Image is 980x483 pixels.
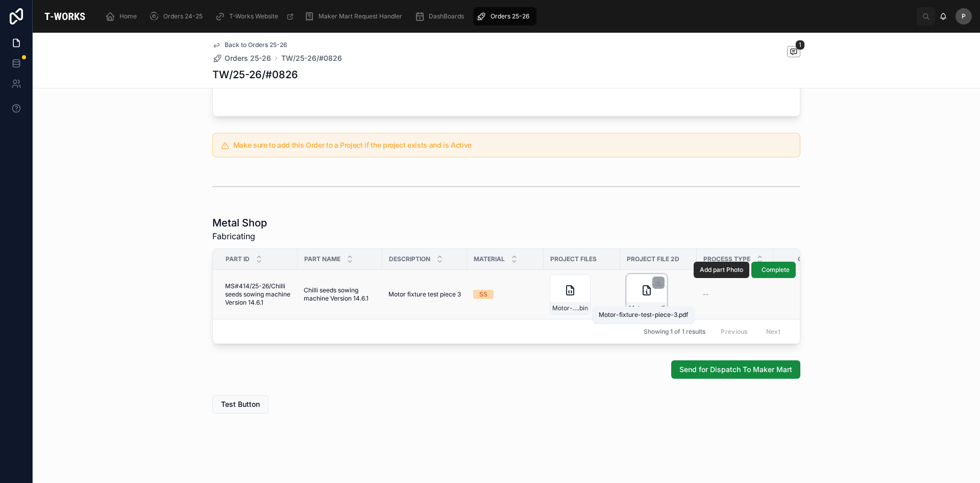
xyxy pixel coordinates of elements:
[578,304,588,312] span: .bin
[679,364,792,375] span: Send for Dispatch To Maker Mart
[97,5,917,28] div: scrollable content
[474,255,505,263] span: Material
[225,53,271,63] span: Orders 25-26
[229,12,278,20] span: T-Works Website
[41,8,89,25] img: App logo
[550,255,597,263] span: Project Files
[654,304,665,312] span: .pdf
[694,262,749,278] button: Add part Photo
[212,67,298,82] h1: TW/25-26/#0826
[304,286,376,303] span: Chilli seeds sowing machine Version 14.6.1
[751,262,796,278] button: Complete
[479,290,487,299] div: SS
[102,7,144,26] a: Home
[163,12,203,20] span: Orders 24-25
[798,255,830,263] span: Quantity
[301,7,409,26] a: Maker Mart Request Handler
[212,41,287,49] a: Back to Orders 25-26
[629,304,654,312] span: Motor-fixture-test-piece-3
[491,12,529,20] span: Orders 25-26
[389,255,430,263] span: Description
[212,53,271,63] a: Orders 25-26
[787,46,800,59] button: 1
[225,41,287,49] span: Back to Orders 25-26
[962,12,966,20] span: P
[146,7,210,26] a: Orders 24-25
[671,360,800,379] button: Send for Dispatch To Maker Mart
[552,304,578,312] span: Motor-fixture--test-piece-3
[779,290,844,298] span: 1
[221,399,260,409] span: Test Button
[700,266,743,274] span: Add part Photo
[473,7,536,26] a: Orders 25-26
[212,7,299,26] a: T-Works Website
[281,53,342,63] a: TW/25-26/#0826
[388,290,461,298] span: Motor fixture test piece 3
[762,266,790,274] span: Complete
[225,282,291,307] span: MS#414/25-26/Chilli seeds sowing machine Version 14.6.1
[318,12,402,20] span: Maker Mart Request Handler
[644,328,705,336] span: Showing 1 of 1 results
[411,7,471,26] a: DashBoards
[233,142,792,149] h5: Make sure to add this Order to a Project if the project exists and is Active
[795,40,805,50] span: 1
[304,255,340,263] span: Part Name
[226,255,250,263] span: Part ID
[599,311,688,319] div: Motor-fixture-test-piece-3.pdf
[119,12,137,20] span: Home
[429,12,464,20] span: DashBoards
[703,290,709,298] span: --
[212,230,267,242] span: Fabricating
[627,255,679,263] span: Project File 2D
[212,216,267,230] h1: Metal Shop
[212,395,268,413] button: Test Button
